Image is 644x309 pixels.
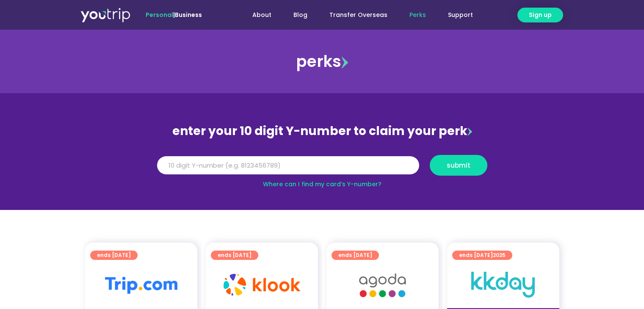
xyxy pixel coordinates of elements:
span: Sign up [529,11,552,19]
span: ends [DATE] [218,251,252,260]
a: Where can I find my card’s Y-number? [263,180,381,188]
form: Y Number [157,155,487,182]
input: 10 digit Y-number (e.g. 8123456789) [157,156,419,175]
div: enter your 10 digit Y-number to claim your perk [153,120,492,142]
a: Perks [398,7,437,23]
a: Blog [282,7,318,23]
span: ends [DATE] [459,251,506,260]
nav: Menu [225,7,484,23]
a: ends [DATE] [90,251,138,260]
a: ends [DATE] [211,251,258,260]
a: ends [DATE] [332,251,379,260]
a: Support [437,7,484,23]
span: ends [DATE] [97,251,131,260]
a: About [241,7,282,23]
a: Transfer Overseas [318,7,398,23]
button: submit [430,155,487,176]
span: ends [DATE] [338,251,372,260]
span: 2025 [493,251,506,259]
span: | [146,11,202,19]
a: Business [175,11,202,19]
span: Personal [146,11,173,19]
span: submit [447,162,470,168]
a: Sign up [517,8,563,22]
a: ends [DATE]2025 [452,251,512,260]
